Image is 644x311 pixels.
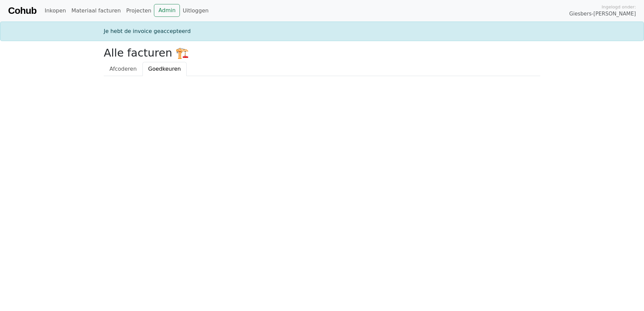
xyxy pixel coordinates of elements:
[154,4,180,17] a: Admin
[142,62,187,76] a: Goedkeuren
[104,46,540,59] h2: Alle facturen 🏗️
[100,27,544,35] div: Je hebt de invoice geaccepteerd
[180,4,211,18] a: Uitloggen
[42,4,68,18] a: Inkopen
[569,10,636,18] span: Giesbers-[PERSON_NAME]
[602,4,636,10] span: Ingelogd onder:
[104,62,142,76] a: Afcoderen
[8,3,36,19] a: Cohub
[109,66,137,72] span: Afcoderen
[148,66,181,72] span: Goedkeuren
[124,4,154,18] a: Projecten
[69,4,124,18] a: Materiaal facturen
